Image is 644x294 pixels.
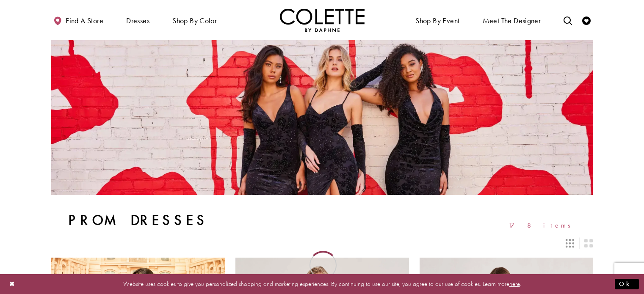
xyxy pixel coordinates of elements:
[580,8,593,32] a: Check Wishlist
[481,8,543,32] a: Meet the designer
[126,16,149,25] span: Dresses
[51,8,105,32] a: Find a store
[584,239,593,247] span: Switch layout to 2 columns
[566,239,574,247] span: Switch layout to 3 columns
[615,279,639,289] button: Submit Dialog
[170,8,219,32] span: Shop by color
[280,8,365,32] img: Colette by Daphne
[68,212,208,229] h1: Prom Dresses
[280,8,365,32] a: Visit Home Page
[66,16,103,25] span: Find a store
[413,8,462,32] span: Shop By Event
[508,222,576,229] span: 178 items
[61,278,583,290] p: Website uses cookies to give you personalized shopping and marketing experiences. By continuing t...
[124,8,152,32] span: Dresses
[415,16,459,25] span: Shop By Event
[561,8,574,32] a: Toggle search
[5,277,19,291] button: Close Dialog
[509,280,520,288] a: here
[483,16,541,25] span: Meet the designer
[46,234,598,253] div: Layout Controls
[172,16,217,25] span: Shop by color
